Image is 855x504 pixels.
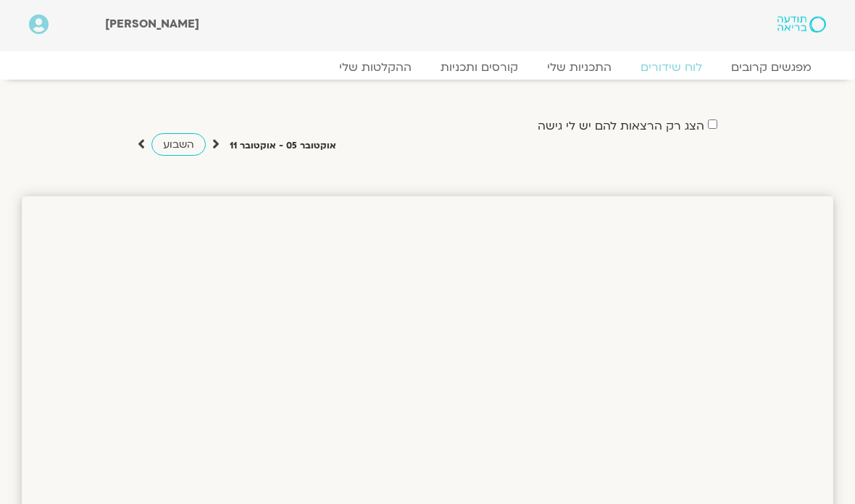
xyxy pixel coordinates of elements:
a: השבוע [151,133,206,156]
nav: Menu [29,60,826,75]
a: קורסים ותכניות [426,60,533,75]
a: התכניות שלי [533,60,626,75]
p: אוקטובר 05 - אוקטובר 11 [230,138,336,154]
span: השבוע [163,138,194,151]
span: [PERSON_NAME] [105,16,199,32]
a: מפגשים קרובים [717,60,826,75]
a: לוח שידורים [626,60,717,75]
label: הצג רק הרצאות להם יש לי גישה [538,119,704,133]
a: ההקלטות שלי [325,60,426,75]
